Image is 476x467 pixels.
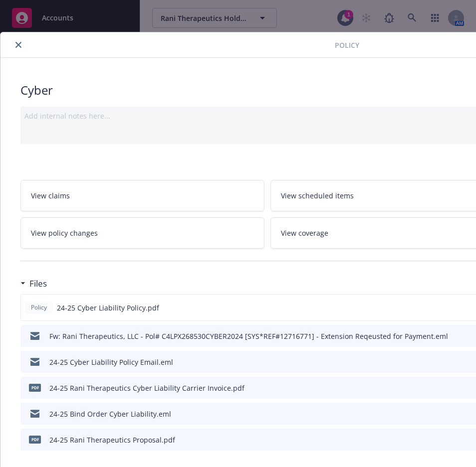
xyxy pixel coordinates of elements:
div: 24-25 Bind Order Cyber Liability.eml [49,409,171,419]
span: 24-25 Cyber Liability Policy.pdf [57,303,159,313]
span: pdf [29,436,41,443]
div: 24-25 Cyber Liability Policy Email.eml [49,357,173,367]
div: Fw: Rani Therapeutics, LLC - Pol# C4LPX268530CYBER2024 [SYS*REF#12716771] - Extension Reqeusted f... [49,331,448,341]
div: Files [20,277,47,290]
span: View scheduled items [281,190,354,201]
h3: Files [29,277,47,290]
span: Policy [335,40,359,50]
div: 24-25 Rani Therapeutics Proposal.pdf [49,435,175,445]
div: 24-25 Rani Therapeutics Cyber Liability Carrier Invoice.pdf [49,383,244,393]
span: View claims [31,190,70,201]
span: View coverage [281,228,328,238]
button: close [12,39,24,51]
span: View policy changes [31,228,98,238]
a: View claims [20,180,264,211]
a: View policy changes [20,217,264,249]
span: pdf [29,384,41,391]
span: Policy [29,303,49,312]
